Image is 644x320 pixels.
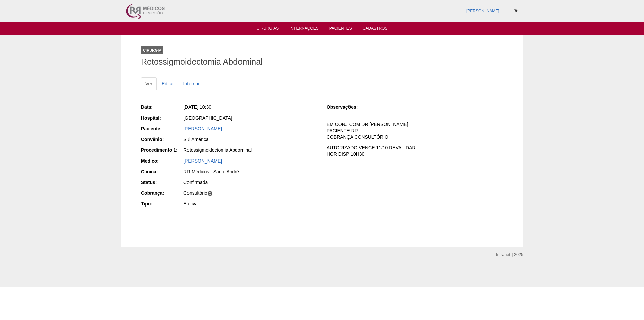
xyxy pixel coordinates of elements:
[183,115,317,121] div: [GEOGRAPHIC_DATA]
[183,104,211,110] span: [DATE] 10:30
[363,26,388,33] a: Cadastros
[141,147,183,153] div: Procedimento 1:
[179,77,204,90] a: Internar
[329,26,352,33] a: Pacientes
[141,46,163,54] div: Cirurgia
[514,9,518,13] i: Sair
[141,104,183,110] div: Data:
[183,190,317,196] div: Consultório
[141,115,183,121] div: Hospital:
[327,145,503,157] p: AUTORIZADO VENCE 11/10 REVALIDAR HOR DISP 10H30
[466,9,499,13] a: [PERSON_NAME]
[141,77,157,90] a: Ver
[207,191,213,196] span: C
[141,179,183,186] div: Status:
[183,168,317,175] div: RR Médicos - Santo André
[183,126,222,131] a: [PERSON_NAME]
[257,26,279,33] a: Cirurgias
[183,136,317,143] div: Sul América
[183,147,317,153] div: Retossigmoidectomia Abdominal
[141,168,183,175] div: Clínica:
[141,136,183,143] div: Convênio:
[183,179,317,186] div: Confirmada
[157,77,178,90] a: Editar
[327,104,369,110] div: Observações:
[183,200,317,207] div: Eletiva
[327,121,503,140] p: EM CONJ COM DR [PERSON_NAME] PACIENTE RR COBRANÇA CONSULTÓRIO
[141,190,183,196] div: Cobrança:
[141,157,183,164] div: Médico:
[141,58,503,66] h1: Retossigmoidectomia Abdominal
[183,158,222,164] a: [PERSON_NAME]
[141,125,183,132] div: Paciente:
[496,251,523,258] div: Intranet | 2025
[289,26,319,33] a: Internações
[141,200,183,207] div: Tipo:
